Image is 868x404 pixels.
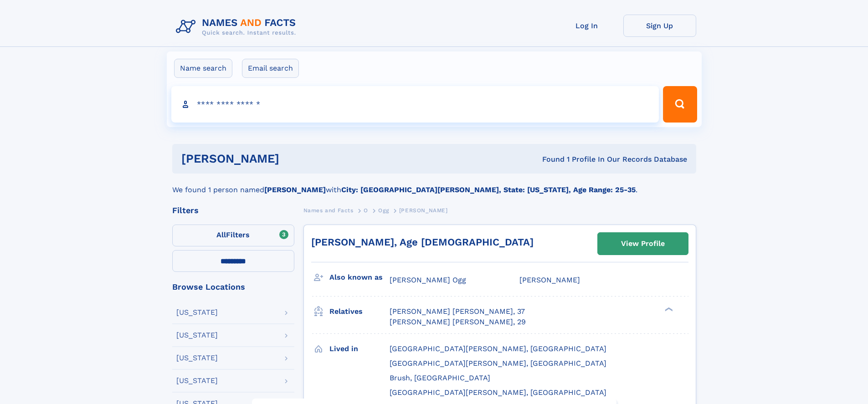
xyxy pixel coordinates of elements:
span: Ogg [378,207,389,214]
a: O [364,205,368,216]
span: Brush, [GEOGRAPHIC_DATA] [390,373,490,382]
div: Browse Locations [172,283,294,291]
a: Sign Up [623,15,696,37]
span: [PERSON_NAME] Ogg [390,276,466,284]
span: [PERSON_NAME] [519,276,580,284]
h3: Also known as [329,270,390,285]
a: Ogg [378,205,389,216]
div: [US_STATE] [176,377,218,384]
div: [US_STATE] [176,309,218,316]
div: Filters [172,206,294,215]
h3: Relatives [329,304,390,319]
a: [PERSON_NAME] [PERSON_NAME], 37 [390,307,525,317]
a: Log In [550,15,623,37]
img: Logo Names and Facts [172,15,303,39]
span: [GEOGRAPHIC_DATA][PERSON_NAME], [GEOGRAPHIC_DATA] [390,359,606,368]
span: All [216,230,226,239]
div: View Profile [621,233,665,254]
span: [GEOGRAPHIC_DATA][PERSON_NAME], [GEOGRAPHIC_DATA] [390,388,606,397]
a: View Profile [598,233,688,255]
a: [PERSON_NAME] [PERSON_NAME], 29 [390,317,526,327]
span: O [364,207,368,214]
b: [PERSON_NAME] [264,185,326,194]
div: ❯ [663,307,673,312]
a: [PERSON_NAME], Age [DEMOGRAPHIC_DATA] [311,236,534,248]
h1: [PERSON_NAME] [181,153,411,164]
div: [US_STATE] [176,332,218,339]
div: [US_STATE] [176,354,218,362]
label: Filters [172,225,294,246]
div: Found 1 Profile In Our Records Database [411,154,687,164]
button: Search Button [663,86,697,123]
label: Email search [242,59,299,78]
b: City: [GEOGRAPHIC_DATA][PERSON_NAME], State: [US_STATE], Age Range: 25-35 [341,185,636,194]
a: Names and Facts [303,205,354,216]
label: Name search [174,59,232,78]
h3: Lived in [329,341,390,357]
div: We found 1 person named with . [172,174,696,195]
span: [GEOGRAPHIC_DATA][PERSON_NAME], [GEOGRAPHIC_DATA] [390,344,606,353]
input: search input [171,86,659,123]
span: [PERSON_NAME] [399,207,448,214]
